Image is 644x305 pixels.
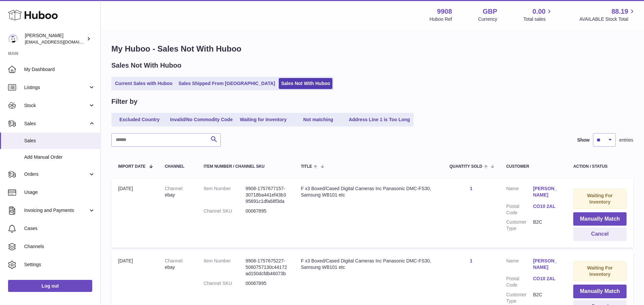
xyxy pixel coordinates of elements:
[301,185,436,198] div: F x3 Boxed/Cased Digital Cameras Inc Panasonic DMC-FS30, Samsung WB101 etc
[430,16,452,22] div: Huboo Ref
[573,212,627,226] button: Manually Match
[506,219,533,232] dt: Customer Type
[24,171,88,177] span: Orders
[346,114,413,125] a: Address Line 1 is Too Long
[301,258,436,271] div: F x3 Boxed/Cased Digital Cameras Inc Panasonic DMC-FS30, Samsung WB101 etc
[533,292,560,304] dd: B2C
[25,32,85,45] div: [PERSON_NAME]
[24,225,95,232] span: Cases
[204,280,246,287] dt: Channel SKU
[619,137,633,143] span: entries
[533,219,560,232] dd: B2C
[24,261,95,268] span: Settings
[523,7,553,22] a: 0.00 Total sales
[573,285,627,298] button: Manually Match
[24,189,95,196] span: Usage
[506,276,533,288] dt: Postal Code
[246,280,287,287] dd: 00067895
[165,164,190,169] div: Channel
[24,243,95,250] span: Channels
[24,121,88,127] span: Sales
[8,34,18,44] img: internalAdmin-9908@internal.huboo.com
[246,185,287,205] dd: 9908-1757677157-30718ba441ef43b395691c1dfa68f3da
[470,258,473,263] a: 1
[533,203,560,210] a: CO10 2AL
[470,186,473,191] a: 1
[523,16,553,22] span: Total sales
[8,280,92,292] a: Log out
[204,208,246,214] dt: Channel SKU
[483,7,497,16] strong: GBP
[176,78,277,89] a: Sales Shipped From [GEOGRAPHIC_DATA]
[506,164,560,169] div: Customer
[111,97,138,106] h2: Filter by
[25,39,99,45] span: [EMAIL_ADDRESS][DOMAIN_NAME]
[24,102,88,109] span: Stock
[168,114,235,125] a: Invalid/No Commodity Code
[204,164,287,169] div: Item Number / Channel SKU
[111,61,181,70] h2: Sales Not With Huboo
[533,185,560,198] a: [PERSON_NAME]
[506,292,533,304] dt: Customer Type
[24,84,88,91] span: Listings
[246,258,287,277] dd: 9908-1757675227-5060757130c44172ad150dcfdb46073b
[246,208,287,214] dd: 00067895
[611,7,628,16] span: 88.19
[165,186,183,191] strong: Channel
[506,185,533,200] dt: Name
[204,258,246,277] dt: Item Number
[24,66,95,73] span: My Dashboard
[573,227,627,241] button: Cancel
[113,78,175,89] a: Current Sales with Huboo
[478,16,497,22] div: Currency
[165,258,190,271] div: ebay
[236,114,290,125] a: Waiting for Inventory
[111,44,633,54] h1: My Huboo - Sales Not With Huboo
[579,7,636,22] a: 88.19 AVAILABLE Stock Total
[533,7,546,16] span: 0.00
[291,114,345,125] a: Not matching
[113,114,166,125] a: Excluded Country
[573,164,627,169] div: Action / Status
[301,164,312,169] span: Title
[506,203,533,216] dt: Postal Code
[587,265,612,277] strong: Waiting For Inventory
[449,164,482,169] span: Quantity Sold
[24,207,88,214] span: Invoicing and Payments
[111,179,158,248] td: [DATE]
[587,193,612,205] strong: Waiting For Inventory
[24,154,95,160] span: Add Manual Order
[165,185,190,198] div: ebay
[437,7,452,16] strong: 9908
[533,276,560,282] a: CO10 2AL
[579,16,636,22] span: AVAILABLE Stock Total
[533,258,560,271] a: [PERSON_NAME]
[165,258,183,263] strong: Channel
[506,258,533,272] dt: Name
[118,164,146,169] span: Import date
[279,78,332,89] a: Sales Not With Huboo
[24,138,95,144] span: Sales
[577,137,590,143] label: Show
[204,185,246,205] dt: Item Number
